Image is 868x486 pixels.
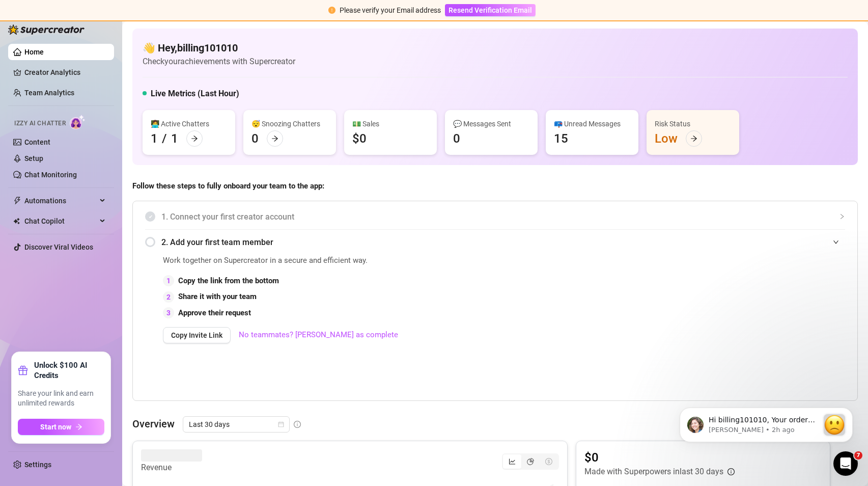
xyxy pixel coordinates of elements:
[690,135,697,142] span: arrow-right
[13,218,20,225] img: Chat Copilot
[151,130,158,147] div: 1
[24,154,43,163] a: Setup
[527,458,534,465] span: pie-chart
[151,88,239,100] h5: Live Metrics (Last Hour)
[143,41,295,55] h4: 👋 Hey, billing101010
[453,118,529,129] div: 💬 Messages Sent
[554,130,568,147] div: 15
[178,308,251,317] strong: Approve their request
[24,138,50,146] a: Content
[641,255,845,385] iframe: Adding Team Members
[189,417,284,432] span: Last 30 days
[24,461,51,469] a: Settings
[251,130,259,147] div: 0
[24,64,106,80] a: Creator Analytics
[178,292,257,301] strong: Share it with your team
[352,118,429,129] div: 💵 Sales
[655,118,731,129] div: Risk Status
[161,236,845,249] span: 2. Add your first team member
[839,213,845,220] span: collapsed
[18,365,28,375] span: gift
[151,118,227,129] div: 👩‍💻 Active Chatters
[584,449,735,466] article: $0
[141,462,202,474] article: Revenue
[502,453,559,470] div: segmented control
[132,416,175,431] article: Overview
[24,48,44,56] a: Home
[340,5,441,16] div: Please verify your Email address
[278,421,284,427] span: calendar
[18,389,104,409] span: Share your link and earn unlimited rewards
[24,193,97,209] span: Automations
[145,204,845,229] div: 1. Connect your first creator account
[833,451,858,476] iframe: Intercom live chat
[554,118,630,129] div: 📪 Unread Messages
[833,239,839,245] span: expanded
[161,210,845,223] span: 1. Connect your first creator account
[854,451,862,460] span: 7
[24,243,93,251] a: Discover Viral Videos
[171,130,178,147] div: 1
[163,327,231,343] button: Copy Invite Link
[271,135,278,142] span: arrow-right
[163,255,616,267] span: Work together on Supercreator in a secure and efficient way.
[13,197,21,205] span: thunderbolt
[34,360,104,381] strong: Unlock $100 AI Credits
[145,230,845,255] div: 2. Add your first team member
[191,135,198,142] span: arrow-right
[24,213,97,229] span: Chat Copilot
[664,387,868,458] iframe: Intercom notifications message
[143,55,295,68] article: Check your achievements with Supercreator
[70,115,86,129] img: AI Chatter
[328,7,335,14] span: exclamation-circle
[445,4,536,16] button: Resend Verification Email
[449,6,532,14] span: Resend Verification Email
[178,276,279,285] strong: Copy the link from the bottom
[251,118,328,129] div: 😴 Snoozing Chatters
[239,329,398,341] a: No teammates? [PERSON_NAME] as complete
[18,419,104,435] button: Start nowarrow-right
[352,130,367,147] div: $0
[163,307,174,318] div: 3
[453,130,460,147] div: 0
[163,275,174,286] div: 1
[132,181,324,191] strong: Follow these steps to fully onboard your team to the app:
[171,331,222,339] span: Copy Invite Link
[40,423,71,431] span: Start now
[584,466,723,478] article: Made with Superpowers in last 30 days
[75,423,82,430] span: arrow-right
[545,458,552,465] span: dollar-circle
[14,119,66,128] span: Izzy AI Chatter
[24,171,77,179] a: Chat Monitoring
[509,458,516,465] span: line-chart
[8,24,85,35] img: logo-BBDzfeDw.svg
[294,421,301,428] span: info-circle
[163,291,174,303] div: 2
[24,89,74,97] a: Team Analytics
[727,468,735,475] span: info-circle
